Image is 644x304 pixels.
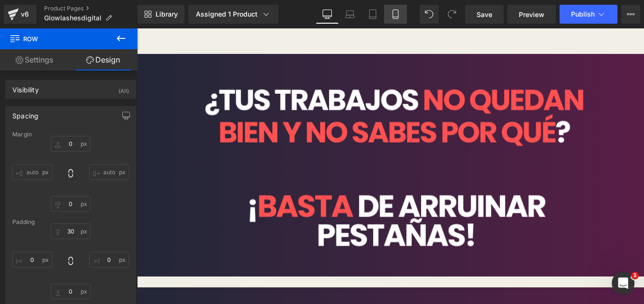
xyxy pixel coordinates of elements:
input: 0 [12,164,52,180]
button: Undo [420,5,439,24]
span: Glowlashesdigital [44,14,101,22]
input: 0 [89,252,129,268]
div: (All) [119,80,129,96]
div: Margin [12,131,129,138]
a: Product Pages [44,5,138,12]
input: 0 [12,252,52,268]
iframe: Intercom live chat [612,272,635,295]
a: New Library [138,5,184,24]
input: 0 [51,284,91,299]
a: Desktop [316,5,339,24]
div: v6 [19,8,31,20]
button: More [621,5,640,24]
span: Library [156,10,178,18]
a: Laptop [339,5,361,24]
input: 0 [51,196,91,212]
div: Visibility [12,80,39,94]
span: Row [9,28,104,49]
input: 0 [51,136,91,152]
div: Padding [12,219,129,225]
a: Preview [507,5,556,24]
input: 0 [51,224,91,239]
a: v6 [4,5,37,24]
button: Publish [560,5,617,24]
span: Publish [571,10,595,18]
div: Spacing [12,107,38,120]
span: Save [477,9,492,19]
input: 0 [89,164,129,180]
span: 1 [631,272,639,279]
div: Assigned 1 Product [196,9,271,19]
a: Mobile [384,5,407,24]
button: Redo [442,5,461,24]
a: Tablet [361,5,384,24]
span: Preview [519,9,544,19]
a: Design [69,49,138,71]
